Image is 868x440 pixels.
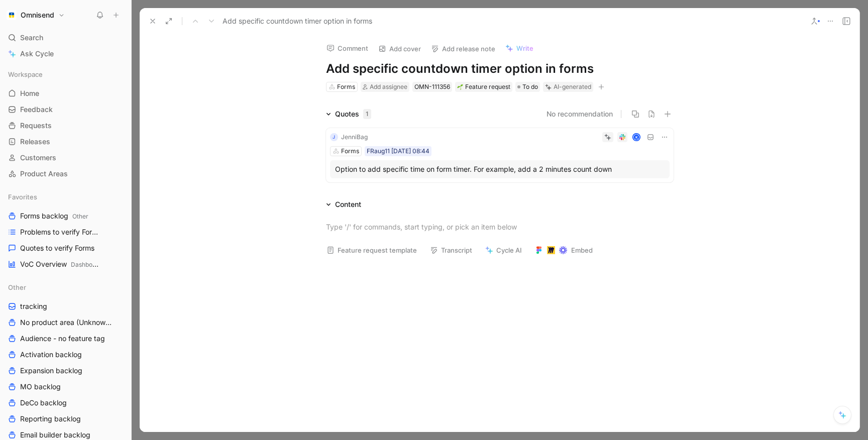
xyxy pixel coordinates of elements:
[341,146,359,156] div: Forms
[20,259,102,270] span: VoC Overview
[4,395,127,410] a: DeCo backlog
[4,102,127,117] a: Feedback
[335,163,665,175] div: Option to add specific time on form timer. For example, add a 2 minutes count down
[20,169,68,179] span: Product Areas
[4,134,127,149] a: Releases
[4,241,127,256] a: Quotes to verify Forms
[8,69,43,79] span: Workspace
[426,42,500,56] button: Add release note
[4,150,127,165] a: Customers
[20,301,47,311] span: tracking
[326,61,674,77] h1: Add specific countdown timer option in forms
[20,414,81,424] span: Reporting backlog
[20,121,52,131] span: Requests
[337,82,355,92] div: Forms
[414,82,450,92] div: OMN-111356
[20,317,113,327] span: No product area (Unknowns)
[322,108,375,120] div: Quotes1
[554,82,591,92] div: AI-generated
[4,280,127,295] div: Other
[522,82,538,92] span: To do
[4,8,67,22] button: OmnisendOmnisend
[363,109,371,119] div: 1
[20,382,61,392] span: MO backlog
[547,108,613,120] button: No recommendation
[4,347,127,362] a: Activation backlog
[20,227,101,237] span: Problems to verify Forms
[501,41,538,55] button: Write
[367,146,429,156] div: FRaug11 [DATE] 08:44
[516,44,533,53] span: Write
[455,82,512,92] div: 🌱Feature request
[633,134,639,141] div: K
[4,30,127,45] div: Search
[4,225,127,240] a: Problems to verify Forms
[20,334,105,344] span: Audience - no feature tag
[20,104,53,115] span: Feedback
[4,118,127,133] a: Requests
[335,108,371,120] div: Quotes
[71,261,105,268] span: Dashboards
[20,153,56,163] span: Customers
[4,46,127,61] a: Ask Cycle
[4,379,127,394] a: MO backlog
[322,41,373,55] button: Comment
[330,133,338,141] div: J
[20,243,94,253] span: Quotes to verify Forms
[457,84,463,90] img: 🌱
[7,10,17,20] img: Omnisend
[72,212,88,220] span: Other
[341,132,368,142] div: JenniBag
[4,363,127,378] a: Expansion backlog
[4,331,127,346] a: Audience - no feature tag
[322,243,421,257] button: Feature request template
[8,192,37,202] span: Favorites
[20,137,50,147] span: Releases
[20,430,90,440] span: Email builder backlog
[223,15,372,27] span: Add specific countdown timer option in forms
[481,243,526,257] button: Cycle AI
[4,86,127,101] a: Home
[515,82,540,92] div: To do
[335,198,361,210] div: Content
[4,189,127,204] div: Favorites
[530,243,597,257] button: Embed
[20,366,82,376] span: Expansion backlog
[20,48,54,60] span: Ask Cycle
[8,282,26,292] span: Other
[4,67,127,82] div: Workspace
[20,211,88,222] span: Forms backlog
[322,198,365,210] div: Content
[21,11,54,20] h1: Omnisend
[20,398,67,408] span: DeCo backlog
[425,243,477,257] button: Transcript
[374,42,425,56] button: Add cover
[20,32,43,44] span: Search
[4,208,127,224] a: Forms backlogOther
[20,88,39,98] span: Home
[4,315,127,330] a: No product area (Unknowns)
[370,83,407,90] span: Add assignee
[4,166,127,181] a: Product Areas
[4,257,127,272] a: VoC OverviewDashboards
[457,82,510,92] div: Feature request
[4,299,127,314] a: tracking
[4,411,127,426] a: Reporting backlog
[20,350,82,360] span: Activation backlog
